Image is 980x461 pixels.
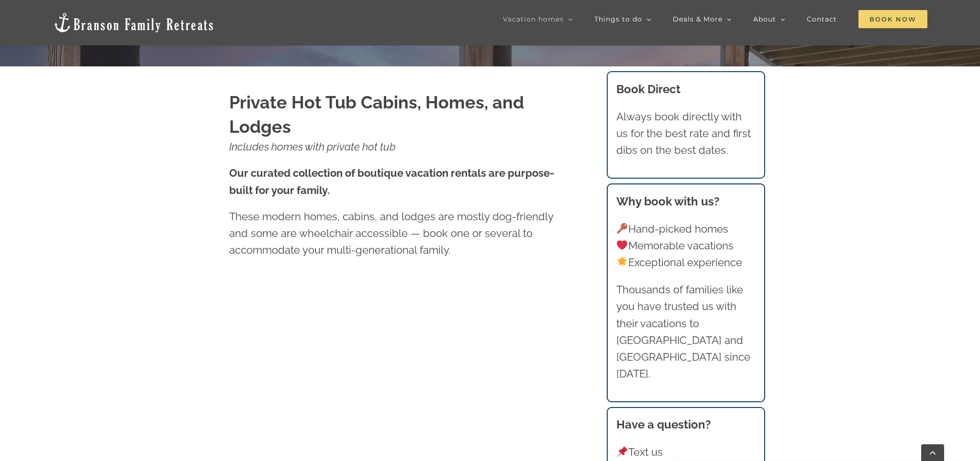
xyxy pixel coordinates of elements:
[503,16,564,22] span: Vacation homes
[229,92,524,136] strong: Private Hot Tub Cabins, Homes, and Lodges
[753,16,776,22] span: About
[594,16,642,22] span: Things to do
[807,10,837,29] a: Contact
[617,240,627,250] img: ❤️
[858,10,927,28] span: Book Now
[616,281,756,382] p: Thousands of families like you have trusted us with their vacations to [GEOGRAPHIC_DATA] and [GEO...
[673,16,723,22] span: Deals & More
[858,10,927,29] a: Book Now
[503,10,573,29] a: Vacation homes
[229,140,396,153] em: Includes homes with private hot tub
[616,82,680,96] b: Book Direct
[617,447,627,457] img: 📌
[807,16,837,22] span: Contact
[753,10,785,29] a: About
[594,10,651,29] a: Things to do
[617,257,627,267] img: 🌟
[229,208,572,259] p: These modern homes, cabins, and lodges are mostly dog-friendly and some are wheelchair accessible...
[53,12,215,33] img: Branson Family Retreats Logo
[616,221,756,271] p: Hand-picked homes Memorable vacations Exceptional experience
[617,223,627,234] img: 🔑
[673,10,732,29] a: Deals & More
[616,108,756,159] p: Always book directly with us for the best rate and first dibs on the best dates.
[503,10,927,29] nav: Main Menu Sticky
[616,418,711,431] strong: Have a question?
[229,167,554,196] strong: Our curated collection of boutique vacation rentals are purpose-built for your family.
[616,193,756,210] h3: Why book with us?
